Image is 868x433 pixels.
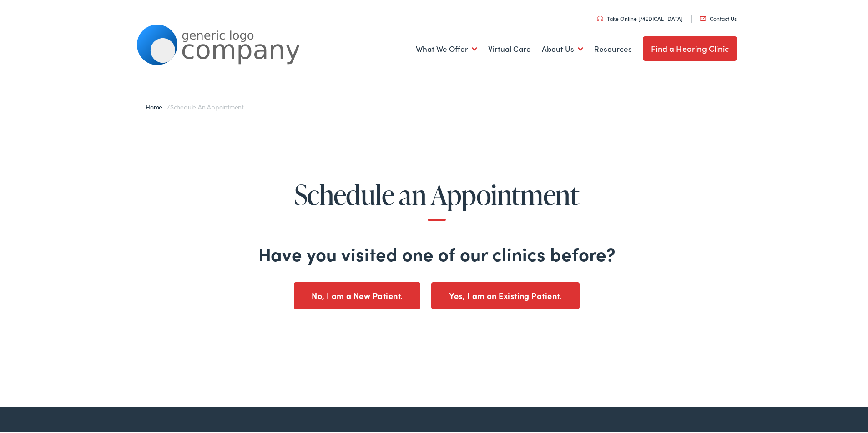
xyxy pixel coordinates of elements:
[700,13,737,21] a: Contact Us
[597,13,683,21] a: Take Online [MEDICAL_DATA]
[146,101,167,110] a: Home
[170,101,243,110] span: Schedule an Appointment
[146,101,243,110] span: /
[294,281,420,308] button: No, I am a New Patient.
[594,31,632,65] a: Resources
[431,281,580,308] button: Yes, I am an Existing Patient.
[35,178,838,219] h1: Schedule an Appointment
[700,15,706,20] img: utility icon
[542,31,583,65] a: About Us
[35,241,838,263] h2: Have you visited one of our clinics before?
[643,35,737,60] a: Find a Hearing Clinic
[488,31,531,65] a: Virtual Care
[416,31,477,65] a: What We Offer
[597,15,603,20] img: utility icon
